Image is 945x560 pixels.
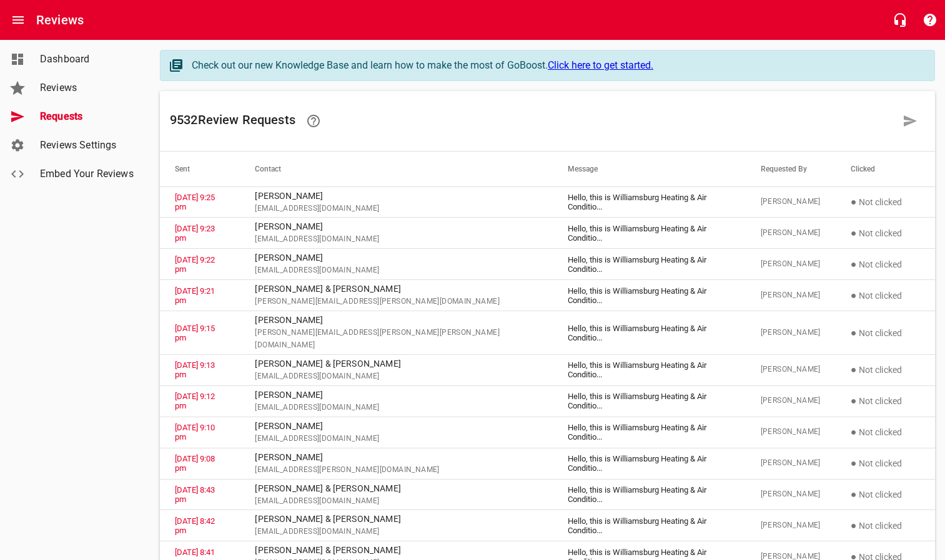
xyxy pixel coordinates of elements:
[255,327,538,352] span: [PERSON_NAME][EMAIL_ADDRESS][PERSON_NAME][PERSON_NAME][DOMAIN_NAME]
[851,426,857,438] span: ●
[40,80,135,95] span: Reviews
[553,280,746,311] td: Hello, this is Williamsburg Heating & Air Conditio ...
[255,464,538,476] span: [EMAIL_ADDRESS][PERSON_NAME][DOMAIN_NAME]
[255,203,538,215] span: [EMAIL_ADDRESS][DOMAIN_NAME]
[851,289,857,301] span: ●
[255,526,538,538] span: [EMAIL_ADDRESS][DOMAIN_NAME]
[175,516,215,535] a: [DATE] 8:42 pm
[761,196,821,208] span: [PERSON_NAME]
[255,357,538,370] p: [PERSON_NAME] & [PERSON_NAME]
[761,457,821,470] span: [PERSON_NAME]
[255,433,538,445] span: [EMAIL_ADDRESS][DOMAIN_NAME]
[851,362,920,377] p: Not clicked
[895,106,925,136] a: Request a review
[761,327,821,339] span: [PERSON_NAME]
[240,152,553,186] th: Contact
[40,52,135,67] span: Dashboard
[255,482,538,495] p: [PERSON_NAME] & [PERSON_NAME]
[851,326,920,340] p: Not clicked
[851,487,920,502] p: Not clicked
[36,10,84,30] h6: Reviews
[851,227,857,239] span: ●
[255,264,538,277] span: [EMAIL_ADDRESS][DOMAIN_NAME]
[553,448,746,479] td: Hello, this is Williamsburg Heating & Air Conditio ...
[885,5,915,35] button: Live Chat
[553,385,746,417] td: Hello, this is Williamsburg Heating & Air Conditio ...
[175,392,215,410] a: [DATE] 9:12 pm
[851,226,920,241] p: Not clicked
[851,195,920,210] p: Not clicked
[40,138,135,153] span: Reviews Settings
[836,152,935,186] th: Clicked
[761,289,821,302] span: [PERSON_NAME]
[553,152,746,186] th: Message
[255,513,538,526] p: [PERSON_NAME] & [PERSON_NAME]
[255,420,538,433] p: [PERSON_NAME]
[160,152,240,186] th: Sent
[553,479,746,510] td: Hello, this is Williamsburg Heating & Air Conditio ...
[175,324,215,342] a: [DATE] 9:15 pm
[175,193,215,211] a: [DATE] 9:25 pm
[548,59,653,71] a: Click here to get started.
[761,488,821,501] span: [PERSON_NAME]
[761,258,821,271] span: [PERSON_NAME]
[255,370,538,383] span: [EMAIL_ADDRESS][DOMAIN_NAME]
[255,544,538,557] p: [PERSON_NAME] & [PERSON_NAME]
[851,518,920,533] p: Not clicked
[255,314,538,327] p: [PERSON_NAME]
[851,456,920,471] p: Not clicked
[255,220,538,233] p: [PERSON_NAME]
[175,224,215,243] a: [DATE] 9:23 pm
[553,510,746,541] td: Hello, this is Williamsburg Heating & Air Conditio ...
[40,109,135,124] span: Requests
[175,423,215,442] a: [DATE] 9:10 pm
[553,311,746,355] td: Hello, this is Williamsburg Heating & Air Conditio ...
[175,286,215,305] a: [DATE] 9:21 pm
[851,457,857,469] span: ●
[761,519,821,532] span: [PERSON_NAME]
[851,519,857,531] span: ●
[175,454,215,473] a: [DATE] 9:08 pm
[192,58,922,73] div: Check out our new Knowledge Base and learn how to make the most of GoBoost.
[915,5,945,35] button: Support Portal
[299,106,329,136] a: Learn how requesting reviews can improve your online presence
[851,395,857,407] span: ●
[851,327,857,339] span: ●
[255,389,538,402] p: [PERSON_NAME]
[851,488,857,500] span: ●
[553,354,746,385] td: Hello, this is Williamsburg Heating & Air Conditio ...
[553,417,746,448] td: Hello, this is Williamsburg Heating & Air Conditio ...
[851,364,857,375] span: ●
[175,360,215,379] a: [DATE] 9:13 pm
[255,251,538,264] p: [PERSON_NAME]
[255,190,538,203] p: [PERSON_NAME]
[851,258,857,270] span: ●
[761,364,821,376] span: [PERSON_NAME]
[255,402,538,414] span: [EMAIL_ADDRESS][DOMAIN_NAME]
[851,393,920,408] p: Not clicked
[175,485,215,504] a: [DATE] 8:43 pm
[851,288,920,303] p: Not clicked
[255,282,538,296] p: [PERSON_NAME] & [PERSON_NAME]
[175,255,215,274] a: [DATE] 9:22 pm
[851,257,920,272] p: Not clicked
[761,426,821,438] span: [PERSON_NAME]
[170,106,895,136] h6: 9532 Review Request s
[553,186,746,218] td: Hello, this is Williamsburg Heating & Air Conditio ...
[851,425,920,440] p: Not clicked
[255,495,538,508] span: [EMAIL_ADDRESS][DOMAIN_NAME]
[255,296,538,308] span: [PERSON_NAME][EMAIL_ADDRESS][PERSON_NAME][DOMAIN_NAME]
[761,227,821,239] span: [PERSON_NAME]
[553,218,746,249] td: Hello, this is Williamsburg Heating & Air Conditio ...
[761,395,821,407] span: [PERSON_NAME]
[746,152,836,186] th: Requested By
[255,233,538,246] span: [EMAIL_ADDRESS][DOMAIN_NAME]
[255,451,538,464] p: [PERSON_NAME]
[553,249,746,280] td: Hello, this is Williamsburg Heating & Air Conditio ...
[851,196,857,208] span: ●
[3,5,33,35] button: Open drawer
[40,167,135,181] span: Embed Your Reviews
